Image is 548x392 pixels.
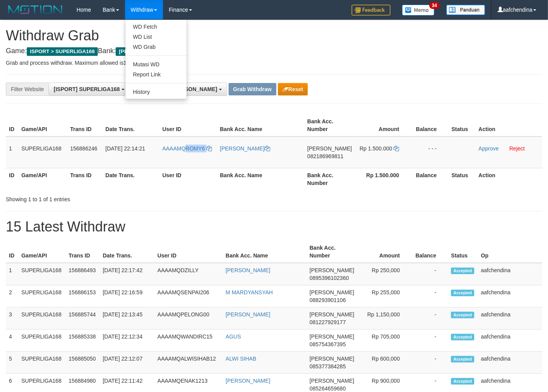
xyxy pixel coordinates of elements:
span: Accepted [451,334,474,340]
button: [ISPORT] SUPERLIGA168 [49,83,129,96]
td: 4 [6,330,18,352]
td: Rp 255,000 [357,285,412,307]
th: Game/API [18,114,67,136]
a: M MARDYANSYAH [225,289,273,295]
span: Copy 081227929177 to clipboard [310,319,346,325]
th: Bank Acc. Number [307,241,357,263]
td: - [411,330,448,352]
span: 156886246 [70,145,97,152]
td: aafchendina [478,285,542,307]
a: WD Fetch [125,22,187,32]
a: Approve [479,145,499,152]
th: Game/API [18,241,66,263]
td: 1 [6,136,18,168]
span: [PERSON_NAME] [310,356,354,362]
th: Op [478,241,542,263]
th: Trans ID [67,114,102,136]
a: [PERSON_NAME] [220,145,270,152]
td: [DATE] 22:12:07 [100,352,154,374]
td: SUPERLIGA168 [18,263,66,285]
th: Trans ID [66,241,100,263]
td: SUPERLIGA168 [18,330,66,352]
td: - [411,307,448,330]
td: AAAAMQSENPAI206 [154,285,223,307]
td: Rp 250,000 [357,263,412,285]
span: AAAAMQROMY6 [162,145,205,152]
th: Balance [411,168,449,190]
td: aafchendina [478,330,542,352]
img: MOTION_logo.png [6,4,65,16]
td: 156885744 [66,307,100,330]
span: Copy 085264659680 to clipboard [310,385,346,392]
span: Accepted [451,356,474,363]
td: Rp 1,150,000 [357,307,412,330]
a: Copy 1500000 to clipboard [394,145,399,152]
th: ID [6,168,18,190]
td: 5 [6,352,18,374]
a: [PERSON_NAME] [225,267,270,273]
th: Rp 1.500.000 [355,168,411,190]
img: Button%20Memo.svg [402,5,435,16]
th: Bank Acc. Name [222,241,306,263]
div: Showing 1 to 1 of 1 entries [6,192,222,203]
span: [PERSON_NAME] [310,289,354,295]
strong: 10 [123,60,130,66]
span: Rp 1.500.000 [360,145,392,152]
a: [PERSON_NAME] [225,378,270,384]
td: 156885050 [66,352,100,374]
th: Bank Acc. Number [304,114,355,136]
th: Amount [355,114,411,136]
th: Status [448,241,478,263]
td: aafchendina [478,307,542,330]
span: Copy 085754367395 to clipboard [310,341,346,347]
a: WD Grab [125,42,187,52]
td: - [411,263,448,285]
span: [PERSON_NAME] [307,145,352,152]
span: [PERSON_NAME] [310,311,354,318]
h1: 15 Latest Withdraw [6,219,542,235]
th: Date Trans. [102,114,160,136]
p: Grab and process withdraw. Maximum allowed is transactions. [6,59,542,67]
th: User ID [154,241,223,263]
td: SUPERLIGA168 [18,136,67,168]
a: Mutasi WD [125,59,187,69]
span: [PERSON_NAME] [310,378,354,384]
span: [PERSON_NAME] [172,86,217,92]
span: ISPORT > SUPERLIGA168 [27,47,98,56]
th: Bank Acc. Name [217,168,304,190]
button: [PERSON_NAME] [166,83,227,96]
td: [DATE] 22:17:42 [100,263,154,285]
span: Copy 0895396102360 to clipboard [310,275,349,281]
h1: Withdraw Grab [6,28,542,43]
td: Rp 705,000 [357,330,412,352]
a: Report Link [125,69,187,79]
td: 156886153 [66,285,100,307]
th: Amount [357,241,412,263]
td: - - - [411,136,449,168]
button: Reset [278,83,308,95]
span: Accepted [451,268,474,274]
td: [DATE] 22:12:34 [100,330,154,352]
h4: Game: Bank: [6,47,542,55]
th: Status [448,114,475,136]
td: SUPERLIGA168 [18,352,66,374]
th: Balance [411,241,448,263]
img: panduan.png [446,5,485,15]
span: [PERSON_NAME] [116,47,166,56]
a: AAAAMQROMY6 [162,145,212,152]
th: Trans ID [67,168,102,190]
th: Bank Acc. Name [217,114,304,136]
span: [ISPORT] SUPERLIGA168 [54,86,120,92]
a: AGUS [225,333,241,340]
th: ID [6,241,18,263]
a: [PERSON_NAME] [225,311,270,318]
span: Accepted [451,378,474,385]
td: SUPERLIGA168 [18,307,66,330]
a: ALWI SIHAB [225,356,256,362]
th: User ID [159,114,217,136]
th: Date Trans. [100,241,154,263]
div: Filter Website [6,83,49,96]
span: [PERSON_NAME] [310,333,354,340]
span: [DATE] 22:14:21 [106,145,145,152]
th: Status [448,168,475,190]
